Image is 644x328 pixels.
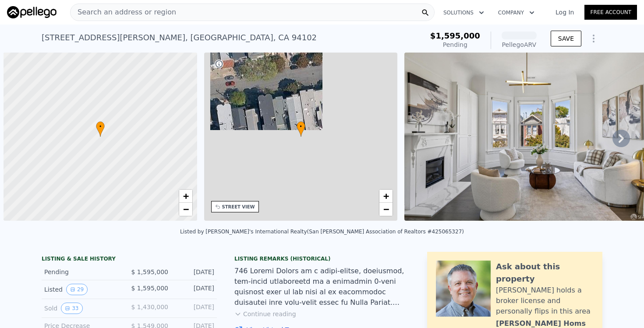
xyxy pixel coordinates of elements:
div: 746 Loremi Dolors am c adipi-elitse, doeiusmod, tem-incid utlaboreetd ma a enimadmin 0-veni quisn... [234,266,410,308]
button: View historical data [61,303,82,314]
button: Solutions [436,5,491,21]
a: Free Account [584,5,637,20]
div: [DATE] [175,303,214,314]
span: $ 1,595,000 [131,285,168,292]
span: $ 1,595,000 [131,268,168,275]
div: [DATE] [175,284,214,295]
div: Ask about this property [496,261,594,285]
span: + [183,190,188,201]
div: LISTING & SALE HISTORY [42,255,217,264]
div: [PERSON_NAME] holds a broker license and personally flips in this area [496,285,594,317]
div: [DATE] [175,268,214,276]
div: Listed by [PERSON_NAME]'s International Realty (San [PERSON_NAME] Association of Realtors #425065... [180,229,464,235]
div: • [297,121,305,137]
a: Zoom out [379,203,393,216]
span: • [96,123,105,130]
img: Pellego [7,6,57,18]
div: STREET VIEW [222,204,255,210]
button: Continue reading [234,310,296,318]
a: Zoom in [179,190,192,203]
span: + [383,190,389,201]
div: Pending [430,40,480,49]
span: Search an address or region [71,7,176,18]
span: − [383,204,389,215]
div: Pellego ARV [502,40,537,49]
div: [STREET_ADDRESS][PERSON_NAME] , [GEOGRAPHIC_DATA] , CA 94102 [42,32,317,44]
div: Listing Remarks (Historical) [234,255,410,262]
a: Zoom out [179,203,192,216]
div: • [96,121,105,137]
a: Log In [545,8,584,17]
button: SAVE [551,31,581,46]
span: $1,595,000 [430,31,480,40]
span: $ 1,430,000 [131,303,168,310]
div: Pending [44,268,122,276]
button: Show Options [585,30,602,47]
div: Sold [44,303,122,314]
div: Listed [44,284,122,295]
button: View historical data [66,284,88,295]
a: Zoom in [379,190,393,203]
span: − [183,204,188,215]
span: • [297,123,305,130]
button: Company [491,5,541,21]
